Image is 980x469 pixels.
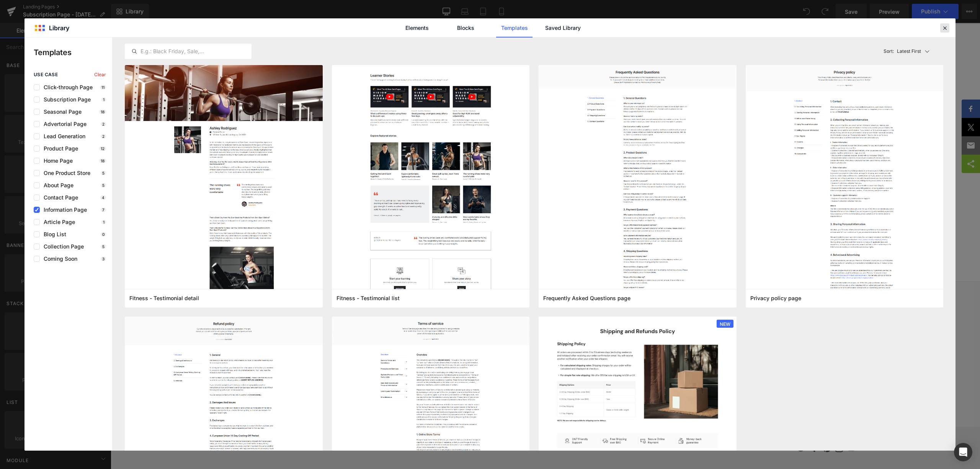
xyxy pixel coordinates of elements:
img: 17f71878-3d74-413f-8a46-9f1c7175c39a.png [332,65,530,307]
p: 11 [100,85,106,90]
p: or Drag & Drop elements from left sidebar [217,201,652,206]
span: Article Page [40,219,75,225]
div: Menu [78,12,95,21]
p: 5 [101,183,106,188]
p: 2 [101,122,106,126]
p: 3 [101,257,106,261]
p: 18 [99,159,106,163]
span: use case [34,72,58,77]
div: Open Intercom Messenger [954,443,972,461]
span: Subscription Page [40,96,91,103]
p: 5 [101,244,106,249]
p: Start building your page [217,86,652,95]
span: Fitness - Testimonial list [336,295,400,302]
p: Templates [34,47,112,58]
span: Advertorial Page [40,121,87,127]
a: Elements [399,18,435,38]
p: 12 [99,146,106,151]
span: Privacy policy page [750,295,801,302]
span: NEW [717,320,733,328]
a: 0 [800,9,808,24]
p: 1 [101,220,106,224]
span: Click-through Page [40,84,93,90]
span: Collection Page [40,243,84,250]
span: Coming Soon [40,256,77,262]
p: 7 [101,208,106,212]
span: 0 [804,4,811,11]
button: Latest FirstSort:Latest First [880,44,944,59]
span: Product Page [40,145,78,152]
span: Seasonal Page [40,109,82,115]
p: 0 [101,232,106,237]
a: Saved Library [545,18,581,38]
p: 5 [101,171,106,175]
img: Four Elephants [412,2,457,48]
span: About Page [40,182,73,188]
a: Explore Template [400,179,469,194]
a: Blocks [448,18,484,38]
span: Frequently Asked Questions page [543,295,630,302]
a: Templates [496,18,532,38]
p: 2 [101,134,106,139]
span: Sort: [884,49,894,54]
input: E.g.: Black Friday, Sale,... [125,47,251,56]
p: Latest First [897,48,921,55]
img: cbe28038-c0c0-4e55-9a5b-85cbf036daec.png [125,65,323,405]
p: 1 [101,97,106,102]
span: Fitness - Testimonial detail [129,295,199,302]
span: Home Page [40,158,73,164]
span: Lead Generation [40,133,85,139]
span: Information Page [40,207,87,213]
img: c6f0760d-10a5-458a-a3a5-dee21d870ebc.png [539,65,737,350]
span: One Product Store [40,170,90,176]
p: 18 [99,109,106,114]
span: Clear [94,72,106,77]
span: Contact Page [40,194,78,201]
p: 4 [100,195,106,200]
span: Blog List [40,231,66,237]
